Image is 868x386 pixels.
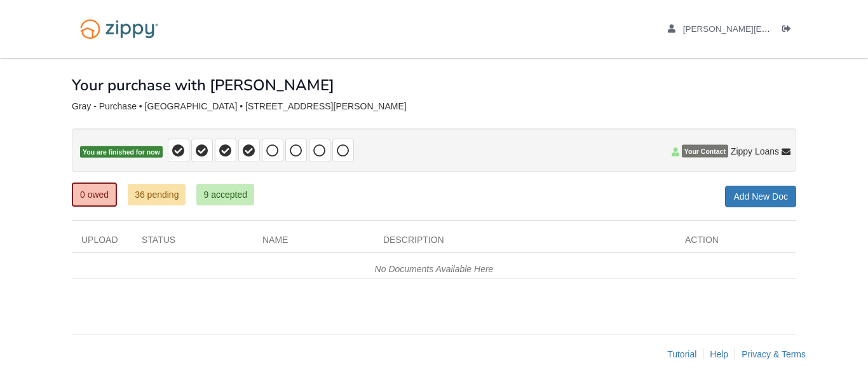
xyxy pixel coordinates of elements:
a: 9 accepted [196,184,254,205]
span: Zippy Loans [731,145,779,158]
div: Description [374,233,675,252]
a: Add New Doc [725,186,796,207]
span: Your Contact [682,145,728,158]
div: Status [132,233,253,252]
a: 0 owed [72,183,117,207]
img: Logo [72,13,166,45]
em: No Documents Available Here [375,264,494,274]
a: Help [710,349,728,359]
a: Privacy & Terms [742,349,806,359]
div: Upload [72,233,132,252]
div: Name [253,233,374,252]
span: You are finished for now [80,146,163,158]
a: Tutorial [667,349,696,359]
a: Log out [782,24,796,37]
div: Gray - Purchase • [GEOGRAPHIC_DATA] • [STREET_ADDRESS][PERSON_NAME] [72,101,796,112]
a: 36 pending [128,184,186,205]
div: Action [675,233,796,252]
h1: Your purchase with [PERSON_NAME] [72,77,334,93]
